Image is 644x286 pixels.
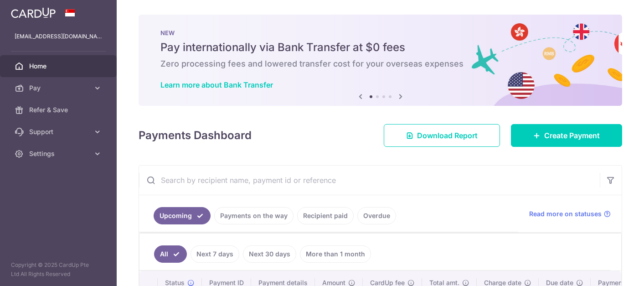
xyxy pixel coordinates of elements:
[417,130,478,141] span: Download Report
[529,209,602,218] span: Read more on statuses
[29,127,89,136] span: Support
[139,127,252,144] h4: Payments Dashboard
[297,207,354,224] a: Recipient paid
[160,58,600,69] h6: Zero processing fees and lowered transfer cost for your overseas expenses
[154,207,211,224] a: Upcoming
[214,207,294,224] a: Payments on the way
[160,40,600,55] h5: Pay internationally via Bank Transfer at $0 fees
[29,149,89,158] span: Settings
[29,62,89,71] span: Home
[160,80,273,89] a: Learn more about Bank Transfer
[384,124,500,147] a: Download Report
[139,166,600,195] input: Search by recipient name, payment id or reference
[243,245,296,263] a: Next 30 days
[191,245,239,263] a: Next 7 days
[160,29,600,36] p: NEW
[357,207,396,224] a: Overdue
[529,209,611,218] a: Read more on statuses
[29,105,89,114] span: Refer & Save
[300,245,371,263] a: More than 1 month
[15,32,102,41] p: [EMAIL_ADDRESS][DOMAIN_NAME]
[29,83,89,93] span: Pay
[154,245,187,263] a: All
[511,124,622,147] a: Create Payment
[544,130,600,141] span: Create Payment
[11,7,56,18] img: CardUp
[139,15,622,106] img: Bank transfer banner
